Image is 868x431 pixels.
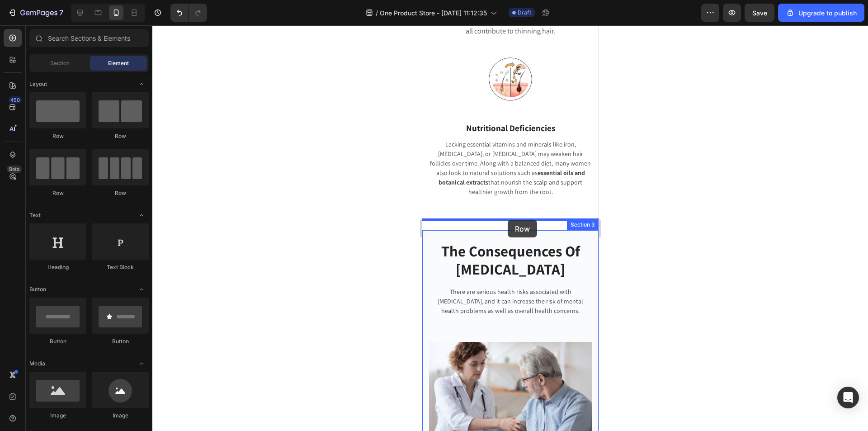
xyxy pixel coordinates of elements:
div: Row [29,189,86,197]
span: Section [50,59,70,67]
span: / [376,8,378,18]
span: Toggle open [134,208,149,223]
span: Media [29,360,45,368]
div: Heading [29,263,86,271]
span: One Product Store - [DATE] 11:12:35 [380,8,487,18]
div: Image [92,412,149,420]
span: Toggle open [134,282,149,297]
p: 7 [59,7,63,18]
div: Undo/Redo [170,4,207,22]
span: Toggle open [134,356,149,371]
div: Row [29,132,86,140]
div: Row [92,189,149,197]
button: Upgrade to publish [778,4,864,22]
div: Button [92,337,149,346]
div: Button [29,337,86,346]
div: Beta [7,166,22,173]
div: Row [92,132,149,140]
span: Toggle open [134,77,149,91]
div: Text Block [92,263,149,271]
div: 450 [9,96,22,104]
div: Image [29,412,86,420]
span: Button [29,285,46,294]
span: Save [752,9,767,17]
iframe: Design area [422,25,599,431]
span: Layout [29,80,47,88]
button: Save [745,4,774,22]
div: Upgrade to publish [786,8,857,18]
div: Open Intercom Messenger [837,387,859,408]
span: Text [29,211,41,219]
input: Search Sections & Elements [29,29,149,47]
button: 7 [4,4,67,22]
span: Draft [518,9,531,17]
span: Element [108,59,129,67]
